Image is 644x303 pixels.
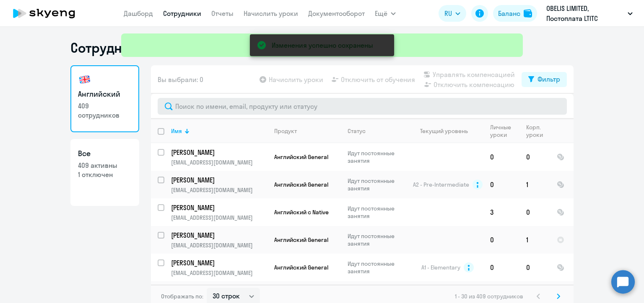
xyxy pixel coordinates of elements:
[348,260,405,275] p: Идут постоянные занятия
[526,123,550,139] div: Корп. уроки
[70,139,139,206] a: Все409 активны1 отключен
[158,74,203,85] span: Вы выбрали: 0
[519,226,550,254] td: 1
[171,258,267,267] a: [PERSON_NAME]
[412,127,483,135] div: Текущий уровень
[171,148,266,157] p: [PERSON_NAME]
[519,171,550,198] td: 1
[274,236,328,244] span: Английский General
[483,254,519,281] td: 0
[420,127,468,135] div: Текущий уровень
[171,241,267,249] p: [EMAIL_ADDRESS][DOMAIN_NAME]
[78,101,132,120] p: 409 сотрудников
[524,9,532,18] img: balance
[519,254,550,281] td: 0
[483,198,519,226] td: 3
[158,98,567,115] input: Поиск по имени, email, продукту или статусу
[70,39,145,56] h1: Сотрудники
[171,186,267,194] p: [EMAIL_ADDRESS][DOMAIN_NAME]
[171,203,266,212] p: [PERSON_NAME]
[274,153,328,161] span: Английский General
[490,123,519,139] div: Личные уроки
[519,143,550,171] td: 0
[78,148,132,159] h3: Все
[171,175,266,185] p: [PERSON_NAME]
[161,293,203,300] span: Отображать по:
[70,65,139,132] a: Английский409 сотрудников
[171,127,267,135] div: Имя
[413,181,469,188] span: A2 - Pre-Intermediate
[171,214,267,221] p: [EMAIL_ADDRESS][DOMAIN_NAME]
[171,231,266,240] p: [PERSON_NAME]
[171,269,267,277] p: [EMAIL_ADDRESS][DOMAIN_NAME]
[348,232,405,247] p: Идут постоянные занятия
[348,177,405,192] p: Идут постоянные занятия
[171,127,182,135] div: Имя
[272,40,373,50] div: Изменения успешно сохранены
[171,148,267,157] a: [PERSON_NAME]
[171,159,267,166] p: [EMAIL_ADDRESS][DOMAIN_NAME]
[538,74,560,84] div: Фильтр
[78,89,132,100] h3: Английский
[171,258,266,267] p: [PERSON_NAME]
[348,205,405,220] p: Идут постоянные занятия
[274,127,297,135] div: Продукт
[483,171,519,198] td: 0
[78,161,132,170] p: 409 активны
[483,226,519,254] td: 0
[78,170,132,179] p: 1 отключен
[274,208,329,216] span: Английский с Native
[546,3,624,23] p: OBELIS LIMITED, Постоплата LTITC
[483,143,519,171] td: 0
[348,127,366,135] div: Статус
[274,264,328,271] span: Английский General
[348,149,405,164] p: Идут постоянные занятия
[171,203,267,212] a: [PERSON_NAME]
[78,73,91,86] img: english
[519,198,550,226] td: 0
[455,293,523,300] span: 1 - 30 из 409 сотрудников
[542,3,637,23] button: OBELIS LIMITED, Постоплата LTITC
[171,231,267,240] a: [PERSON_NAME]
[421,264,460,271] span: A1 - Elementary
[171,175,267,185] a: [PERSON_NAME]
[274,181,328,188] span: Английский General
[522,72,567,87] button: Фильтр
